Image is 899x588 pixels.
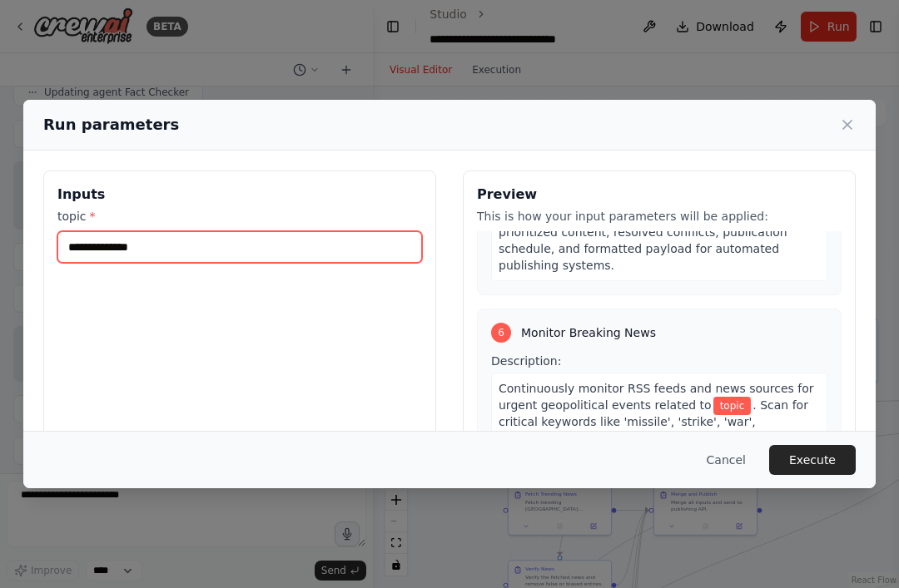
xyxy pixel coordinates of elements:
span: Description: [491,354,561,368]
h2: Run parameters [43,113,179,136]
span: Continuously monitor RSS feeds and news sources for urgent geopolitical events related to [499,382,814,412]
button: Cancel [693,445,759,475]
span: Monitor Breaking News [521,324,656,341]
label: topic [57,208,422,225]
h3: Preview [477,185,842,205]
button: Execute [769,445,856,475]
span: . Scan for critical keywords like 'missile', 'strike', 'war', 'resignation', 'terror', 'attack', ... [499,398,808,478]
h3: Inputs [57,185,422,205]
p: This is how your input parameters will be applied: [477,208,842,225]
div: 6 [491,323,511,343]
span: Variable: topic [713,397,752,415]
